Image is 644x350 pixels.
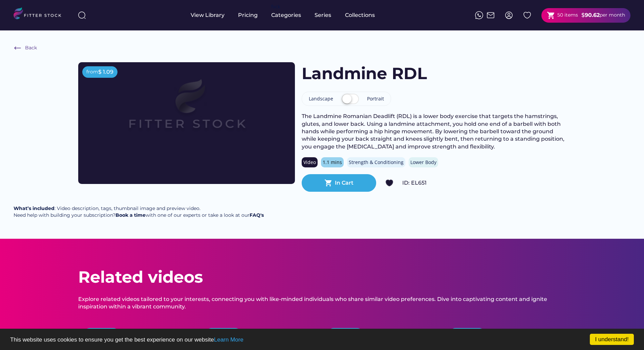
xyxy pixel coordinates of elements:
[78,296,566,311] div: Explore related videos tailored to your interests, connecting you with like-minded individuals wh...
[115,212,146,218] a: Book a time
[324,179,332,187] button: shopping_cart
[309,95,333,102] div: Landscape
[303,159,316,166] div: Video
[100,62,273,160] img: Frame%2079%20%281%29.svg
[214,336,243,343] a: Learn More
[385,179,393,187] img: Group%201000002325%20%2810%29.svg
[487,11,495,19] img: Frame%2051.svg
[315,11,331,19] div: Series
[14,44,22,52] img: Frame%20%286%29.svg
[581,11,585,19] div: $
[523,11,531,19] img: Group%201000002324%20%282%29.svg
[14,205,264,218] div: : Video description, tags, thumbnail image and preview video. Need help with building your subscr...
[557,12,578,19] div: 50 items
[410,159,436,166] div: Lower Body
[78,11,86,19] img: search-normal%203.svg
[590,334,634,345] a: I understand!
[323,159,342,166] div: 1.1 mins
[616,323,637,343] iframe: chat widget
[250,212,264,218] a: FAQ's
[349,159,404,166] div: Strength & Conditioning
[345,11,375,19] div: Collections
[475,11,483,19] img: meteor-icons_whatsapp%20%281%29.svg
[547,11,555,20] button: shopping_cart
[402,179,566,187] div: ID: EL651
[335,179,353,187] div: In Cart
[10,337,634,343] p: This website uses cookies to ensure you get the best experience on our website
[302,113,566,150] div: The Landmine Romanian Deadlift (RDL) is a lower body exercise that targets the hamstrings, glutes...
[14,205,55,211] strong: What’s included
[98,68,113,76] div: $ 1.09
[14,7,67,21] img: LOGO.svg
[25,45,37,51] div: Back
[585,12,600,18] strong: 90.62
[238,11,258,19] div: Pricing
[78,266,203,288] div: Related videos
[191,11,224,19] div: View Library
[271,3,280,10] div: fvck
[367,95,384,102] div: Portrait
[86,69,98,75] div: from
[302,62,427,85] h1: Landmine RDL
[505,11,513,19] img: profile-circle.svg
[600,12,625,19] div: per month
[271,11,301,19] div: Categories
